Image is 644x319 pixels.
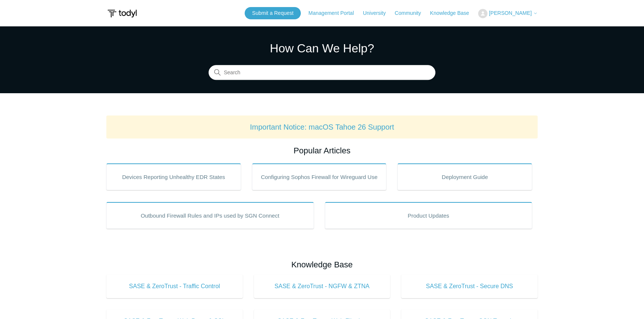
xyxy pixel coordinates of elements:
a: University [363,9,393,17]
a: Submit a Request [245,7,301,19]
a: Management Portal [309,9,361,17]
a: Community [395,9,429,17]
a: SASE & ZeroTrust - NGFW & ZTNA [254,274,390,298]
h1: How Can We Help? [209,39,435,57]
h2: Popular Articles [106,144,538,157]
input: Search [209,65,435,80]
a: Devices Reporting Unhealthy EDR States [106,163,241,190]
a: Product Updates [325,202,532,229]
h2: Knowledge Base [106,258,538,271]
a: Deployment Guide [397,163,532,190]
span: [PERSON_NAME] [489,10,532,16]
a: Knowledge Base [430,9,477,17]
a: SASE & ZeroTrust - Traffic Control [106,274,243,298]
a: Outbound Firewall Rules and IPs used by SGN Connect [106,202,314,229]
a: Important Notice: macOS Tahoe 26 Support [250,123,394,131]
span: SASE & ZeroTrust - Traffic Control [117,282,232,291]
a: SASE & ZeroTrust - Secure DNS [401,274,538,298]
span: SASE & ZeroTrust - NGFW & ZTNA [265,282,379,291]
button: [PERSON_NAME] [478,9,538,18]
a: Configuring Sophos Firewall for Wireguard Use [252,163,387,190]
img: Todyl Support Center Help Center home page [106,7,138,20]
span: SASE & ZeroTrust - Secure DNS [412,282,527,291]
